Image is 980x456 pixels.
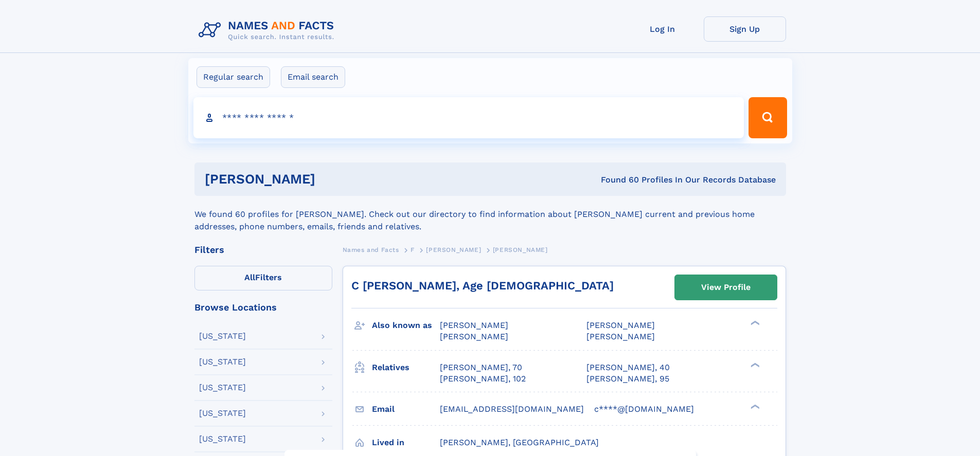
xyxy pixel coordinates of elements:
[244,272,255,282] span: All
[675,275,777,300] a: View Profile
[372,434,440,451] h3: Lived in
[440,437,599,447] span: [PERSON_NAME], [GEOGRAPHIC_DATA]
[343,243,399,256] a: Names and Facts
[748,361,760,368] div: ❯
[411,246,415,253] span: F
[440,320,508,330] span: [PERSON_NAME]
[199,435,246,443] div: [US_STATE]
[493,246,548,253] span: [PERSON_NAME]
[586,373,669,385] a: [PERSON_NAME], 95
[748,403,760,410] div: ❯
[426,246,481,253] span: [PERSON_NAME]
[199,409,246,417] div: [US_STATE]
[458,174,776,186] div: Found 60 Profiles In Our Records Database
[197,66,270,88] label: Regular search
[372,400,440,418] h3: Email
[199,384,246,392] div: [US_STATE]
[351,279,614,292] a: C [PERSON_NAME], Age [DEMOGRAPHIC_DATA]
[440,362,522,373] a: [PERSON_NAME], 70
[748,320,760,326] div: ❯
[426,243,481,256] a: [PERSON_NAME]
[281,66,345,88] label: Email search
[749,97,787,138] button: Search Button
[621,16,704,42] a: Log In
[440,332,508,341] span: [PERSON_NAME]
[372,359,440,376] h3: Relatives
[586,320,655,330] span: [PERSON_NAME]
[194,266,332,290] label: Filters
[411,243,415,256] a: F
[199,358,246,366] div: [US_STATE]
[440,404,584,414] span: [EMAIL_ADDRESS][DOMAIN_NAME]
[701,276,751,299] div: View Profile
[193,97,744,138] input: search input
[372,317,440,334] h3: Also known as
[194,196,786,233] div: We found 60 profiles for [PERSON_NAME]. Check out our directory to find information about [PERSON...
[194,245,332,254] div: Filters
[440,373,526,385] a: [PERSON_NAME], 102
[586,362,670,373] a: [PERSON_NAME], 40
[586,332,655,341] span: [PERSON_NAME]
[194,16,343,44] img: Logo Names and Facts
[704,16,786,42] a: Sign Up
[199,332,246,340] div: [US_STATE]
[205,173,458,186] h1: [PERSON_NAME]
[194,303,332,312] div: Browse Locations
